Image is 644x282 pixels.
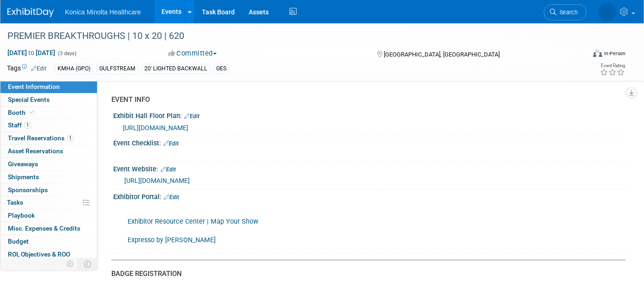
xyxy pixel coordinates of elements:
div: Exhibitor Portal: [113,190,625,202]
div: KMHA (GPO) [55,64,93,74]
span: Search [556,9,578,16]
span: Travel Reservations [8,134,74,142]
a: Expresso by [PERSON_NAME] [128,236,216,244]
td: Personalize Event Tab Strip [62,258,78,270]
div: Event Checklist: [113,136,625,148]
a: Special Events [0,94,97,106]
div: PREMIER BREAKTHROUGHS | 10 x 20 | 620 [4,28,573,44]
a: Edit [184,113,200,119]
a: Shipments [0,171,97,183]
span: Budget [8,238,29,245]
a: Booth [0,107,97,119]
a: Event Information [0,81,97,93]
div: GES [213,64,229,74]
img: Format-Inperson.png [593,50,602,57]
a: Misc. Expenses & Credits [0,222,97,235]
span: [GEOGRAPHIC_DATA], [GEOGRAPHIC_DATA] [384,51,500,58]
a: Edit [163,140,179,147]
a: Edit [31,65,46,72]
div: EVENT INFO [111,95,618,105]
div: Event Rating [600,63,625,68]
a: Exhibitor Resource Center | Map Your Show [128,218,258,226]
span: Tasks [7,199,23,206]
a: Edit [161,166,176,173]
a: Travel Reservations1 [0,132,97,144]
img: Annette O'Mahoney [599,3,616,21]
span: Shipments [8,173,39,181]
a: Giveaways [0,158,97,170]
a: [URL][DOMAIN_NAME] [124,177,190,184]
div: Exhibit Hall Floor Plan: [113,109,625,121]
i: Booth reservation complete [30,110,34,115]
a: ROI, Objectives & ROO [0,248,97,261]
a: Asset Reservations [0,145,97,157]
a: Search [544,4,586,20]
img: ExhibitDay [7,8,54,17]
span: [DATE] [DATE] [7,49,56,57]
span: Event Information [8,83,60,90]
div: In-Person [604,50,625,57]
span: Sponsorships [8,186,48,194]
span: Giveaways [8,160,38,168]
a: Tasks [0,196,97,209]
div: GULFSTREAM [97,64,138,74]
span: Booth [8,109,36,116]
div: Event Website: [113,162,625,174]
span: Staff [8,121,31,129]
span: ROI, Objectives & ROO [8,251,70,258]
span: Playbook [8,212,35,219]
button: Committed [165,49,220,58]
td: Tags [7,63,46,74]
a: Sponsorships [0,184,97,196]
span: (3 days) [57,50,77,56]
a: Budget [0,235,97,248]
div: Event Format [534,48,625,62]
span: Konica Minolta Healthcare [65,8,141,16]
a: Playbook [0,209,97,222]
span: 1 [67,135,74,142]
a: Edit [164,194,179,201]
div: BADGE REGISTRATION [111,269,618,279]
span: Asset Reservations [8,147,63,155]
span: Misc. Expenses & Credits [8,225,80,232]
a: Staff1 [0,119,97,132]
td: Toggle Event Tabs [78,258,97,270]
a: [URL][DOMAIN_NAME] [123,124,188,132]
span: Special Events [8,96,50,103]
span: 1 [24,122,31,129]
span: to [27,49,36,56]
div: 20' LIGHTED BACKWALL [142,64,210,74]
